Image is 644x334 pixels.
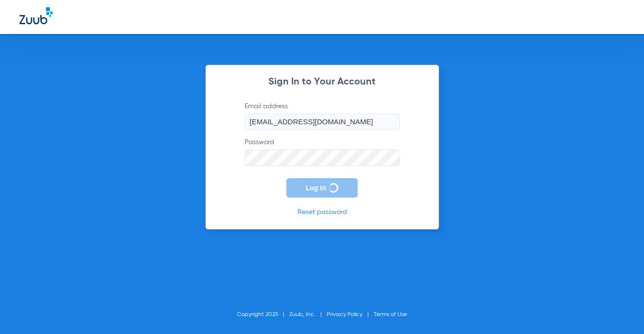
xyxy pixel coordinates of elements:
[595,287,644,334] iframe: Chat Widget
[306,184,326,192] span: Log In
[245,101,400,130] label: Email address
[289,310,327,319] li: Zuub, Inc.
[245,150,400,166] input: Password
[245,114,400,130] input: Email address
[374,312,407,317] a: Terms of Use
[245,137,400,166] label: Password
[327,312,363,317] a: Privacy Policy
[297,209,347,216] a: Reset password
[19,7,53,24] img: Zuub Logo
[237,310,289,319] li: Copyright 2025
[230,77,414,87] h2: Sign In to Your Account
[286,178,358,198] button: Log In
